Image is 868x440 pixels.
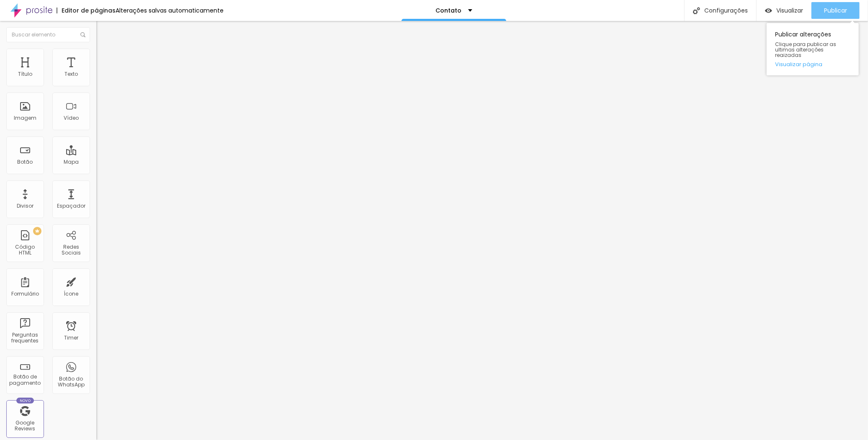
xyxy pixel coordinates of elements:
span: Clique para publicar as ultimas alterações reaizadas [775,41,850,58]
p: Contato [436,8,462,13]
img: Icone [693,7,700,14]
div: Imagem [14,115,36,121]
button: Publicar [811,2,860,19]
div: Código HTML [8,244,41,256]
div: Redes Sociais [54,244,88,256]
iframe: Editor [96,21,868,440]
div: Vídeo [64,115,79,121]
span: Publicar [824,7,847,14]
div: Botão [18,159,33,165]
div: Alterações salvas automaticamente [116,8,224,13]
img: view-1.svg [765,7,772,14]
input: Buscar elemento [6,27,90,42]
div: Novo [16,398,34,404]
div: Botão do WhatsApp [54,376,88,388]
div: Perguntas frequentes [8,332,41,344]
div: Botão de pagamento [8,374,41,386]
div: Editor de páginas [57,8,116,13]
button: Visualizar [757,2,811,19]
div: Timer [64,335,78,341]
span: Visualizar [776,7,803,14]
div: Espaçador [57,203,85,209]
div: Formulário [11,291,39,297]
div: Ícone [64,291,79,297]
div: Google Reviews [8,420,41,432]
div: Divisor [17,203,33,209]
img: Icone [80,32,85,37]
div: Mapa [64,159,79,165]
div: Publicar alterações [767,23,859,75]
div: Texto [64,71,78,77]
a: Visualizar página [775,62,850,67]
div: Título [18,71,32,77]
